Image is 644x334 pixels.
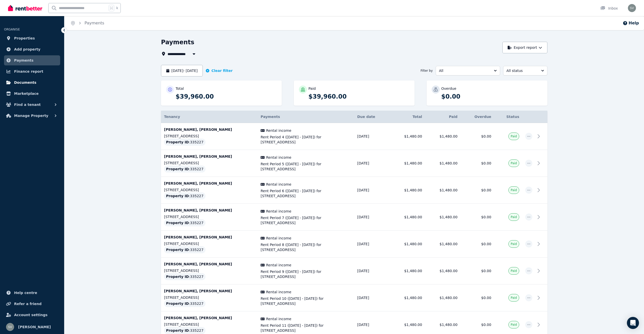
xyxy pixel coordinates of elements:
[266,289,291,295] span: Rental income
[354,204,390,231] td: [DATE]
[206,68,232,73] button: Clear filter
[164,160,255,165] p: [STREET_ADDRESS]
[425,150,461,177] td: $1,480.00
[425,123,461,150] td: $1,480.00
[511,296,517,300] span: Paid
[4,100,60,110] button: Find a tenant
[4,299,60,309] a: Refer a friend
[421,69,433,73] span: Filter by
[425,204,461,231] td: $1,480.00
[164,127,255,132] p: [PERSON_NAME], [PERSON_NAME]
[354,258,390,284] td: [DATE]
[4,55,60,65] a: Payments
[511,161,517,165] span: Paid
[511,242,517,246] span: Paid
[425,284,461,311] td: $1,480.00
[354,231,390,258] td: [DATE]
[4,310,60,320] a: Account settings
[164,262,255,267] p: [PERSON_NAME], [PERSON_NAME]
[166,140,189,145] span: Property ID
[511,215,517,219] span: Paid
[4,66,60,76] a: Finance report
[481,161,491,165] span: $0.00
[164,219,206,226] div: : 335227
[164,208,255,213] p: [PERSON_NAME], [PERSON_NAME]
[481,242,491,246] span: $0.00
[390,231,425,258] td: $1,480.00
[14,57,33,63] span: Payments
[266,316,291,321] span: Rental income
[14,312,48,318] span: Account settings
[390,123,425,150] td: $1,480.00
[161,38,194,46] h1: Payments
[166,247,189,252] span: Property ID
[481,188,491,192] span: $0.00
[354,150,390,177] td: [DATE]
[266,155,291,160] span: Rental income
[261,296,351,306] span: Rent Period 10 ([DATE] - [DATE]) for [STREET_ADDRESS]
[628,4,636,12] img: Shayli Varasteh Moradi
[176,93,277,101] p: $39,960.00
[14,79,36,86] span: Documents
[308,86,316,91] p: Paid
[161,111,258,123] th: Tenancy
[166,220,189,225] span: Property ID
[166,301,189,306] span: Property ID
[166,193,189,198] span: Property ID
[14,46,41,52] span: Add property
[6,323,14,331] img: Shayli Varasteh Moradi
[354,284,390,311] td: [DATE]
[164,154,255,159] p: [PERSON_NAME], [PERSON_NAME]
[164,268,255,273] p: [STREET_ADDRESS]
[14,301,42,307] span: Refer a friend
[390,150,425,177] td: $1,480.00
[261,188,351,198] span: Rent Period 6 ([DATE] - [DATE]) for [STREET_ADDRESS]
[164,134,255,139] p: [STREET_ADDRESS]
[164,139,206,146] div: : 335227
[4,89,60,99] a: Marketplace
[18,324,51,330] span: [PERSON_NAME]
[14,35,35,41] span: Properties
[85,21,104,25] a: Payments
[164,315,255,320] p: [PERSON_NAME], [PERSON_NAME]
[14,290,37,296] span: Help centre
[425,258,461,284] td: $1,480.00
[506,68,537,73] span: All status
[623,20,639,26] button: Help
[266,182,291,187] span: Rental income
[308,93,410,101] p: $39,960.00
[261,115,280,119] span: Payments
[261,242,351,252] span: Rent Period 8 ([DATE] - [DATE]) for [STREET_ADDRESS]
[354,123,390,150] td: [DATE]
[627,317,639,329] div: Open Intercom Messenger
[164,181,255,186] p: [PERSON_NAME], [PERSON_NAME]
[266,209,291,214] span: Rental income
[164,295,255,300] p: [STREET_ADDRESS]
[4,44,60,54] a: Add property
[511,134,517,138] span: Paid
[164,300,206,307] div: : 335227
[425,177,461,204] td: $1,480.00
[261,323,351,333] span: Rent Period 11 ([DATE] - [DATE]) for [STREET_ADDRESS]
[441,86,456,91] p: Overdue
[354,177,390,204] td: [DATE]
[176,86,184,91] p: Total
[511,323,517,327] span: Paid
[354,111,390,123] th: Due date
[481,215,491,219] span: $0.00
[4,28,20,31] span: ORGANISE
[116,6,118,10] span: k
[4,77,60,88] a: Documents
[164,246,206,253] div: : 335227
[266,263,291,268] span: Rental income
[439,68,490,73] span: All
[461,111,494,123] th: Overdue
[261,135,351,145] span: Rent Period 4 ([DATE] - [DATE]) for [STREET_ADDRESS]
[164,241,255,246] p: [STREET_ADDRESS]
[164,288,255,294] p: [PERSON_NAME], [PERSON_NAME]
[14,91,38,97] span: Marketplace
[502,42,547,53] button: Export report
[4,288,60,298] a: Help centre
[481,323,491,327] span: $0.00
[600,6,618,11] div: Inbox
